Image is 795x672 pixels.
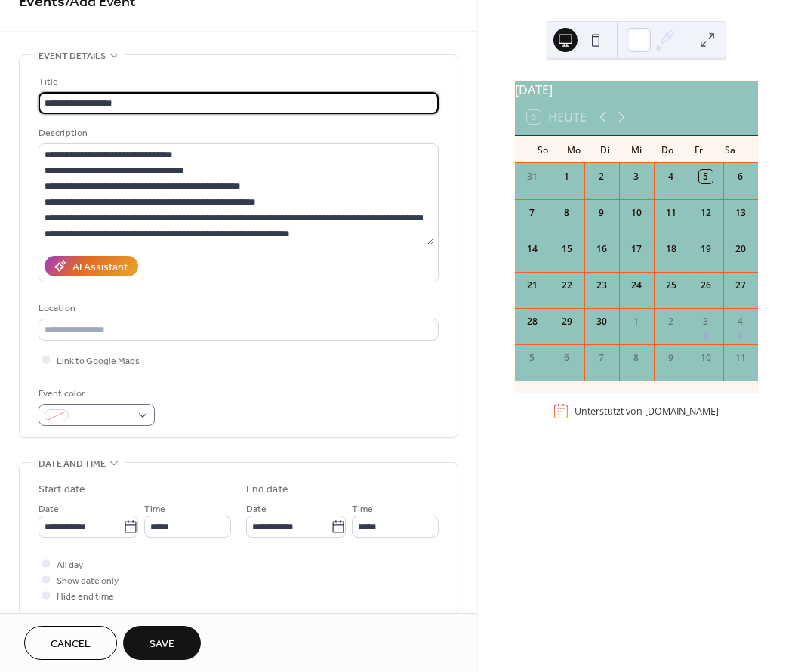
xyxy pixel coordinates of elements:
[734,315,747,328] div: 4
[699,279,713,292] div: 26
[699,351,713,365] div: 10
[575,405,719,418] div: Unterstützt von
[560,206,574,220] div: 8
[515,81,758,99] div: [DATE]
[683,136,714,163] div: Fr
[715,136,746,163] div: Sa
[645,405,719,418] a: [DOMAIN_NAME]
[527,136,558,163] div: So
[734,351,747,365] div: 11
[664,279,678,292] div: 25
[664,170,678,183] div: 4
[734,242,747,256] div: 20
[630,206,643,220] div: 10
[24,626,117,660] button: Cancel
[560,351,574,365] div: 6
[630,242,643,256] div: 17
[595,170,609,183] div: 2
[39,74,436,90] div: Title
[57,573,119,589] span: Show date only
[664,351,678,365] div: 9
[630,170,643,183] div: 3
[39,501,59,517] span: Date
[734,279,747,292] div: 27
[699,170,713,183] div: 5
[39,386,152,402] div: Event color
[45,256,138,276] button: AI Assistant
[595,206,609,220] div: 9
[595,351,609,365] div: 7
[39,125,436,141] div: Description
[734,206,747,220] div: 13
[57,353,140,369] span: Link to Google Maps
[525,315,539,328] div: 28
[51,637,91,652] span: Cancel
[57,557,83,573] span: All day
[595,315,609,328] div: 30
[525,242,539,256] div: 14
[590,136,621,163] div: Di
[558,136,589,163] div: Mo
[664,242,678,256] div: 18
[246,482,288,498] div: End date
[123,626,201,660] button: Save
[560,242,574,256] div: 15
[699,315,713,328] div: 3
[652,136,683,163] div: Do
[734,170,747,183] div: 6
[699,242,713,256] div: 19
[595,242,609,256] div: 16
[72,260,128,276] div: AI Assistant
[246,501,267,517] span: Date
[525,170,539,183] div: 31
[664,206,678,220] div: 11
[560,170,574,183] div: 1
[630,279,643,292] div: 24
[621,136,652,163] div: Mi
[595,279,609,292] div: 23
[664,315,678,328] div: 2
[525,351,539,365] div: 5
[560,279,574,292] div: 22
[352,501,373,517] span: Time
[525,206,539,220] div: 7
[630,315,643,328] div: 1
[57,589,114,605] span: Hide end time
[144,501,165,517] span: Time
[39,301,436,316] div: Location
[525,279,539,292] div: 21
[39,48,106,64] span: Event details
[39,456,106,472] span: Date and time
[39,482,85,498] div: Start date
[149,637,174,652] span: Save
[699,206,713,220] div: 12
[560,315,574,328] div: 29
[630,351,643,365] div: 8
